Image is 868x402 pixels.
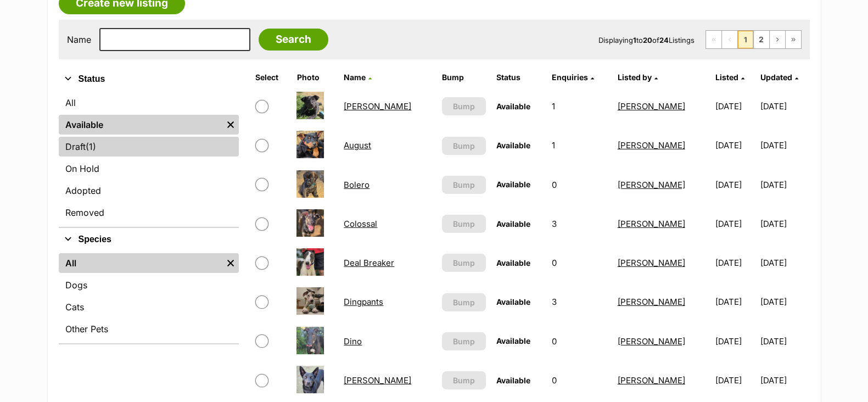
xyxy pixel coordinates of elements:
th: Status [491,69,546,86]
td: [DATE] [711,283,759,321]
td: [DATE] [711,244,759,282]
span: Bump [453,257,475,269]
td: [DATE] [760,322,809,360]
td: [DATE] [760,283,809,321]
a: Remove filter [222,115,239,135]
td: 3 [547,205,612,243]
td: [DATE] [711,322,759,360]
a: [PERSON_NAME] [618,258,685,268]
a: Listed [715,72,744,82]
a: [PERSON_NAME] [618,297,685,307]
span: Updated [760,72,792,82]
button: Species [59,232,239,247]
a: [PERSON_NAME] [618,140,685,150]
td: [DATE] [760,244,809,282]
strong: 1 [633,36,636,44]
a: On Hold [59,159,239,178]
span: Page 1 [738,31,753,48]
a: [PERSON_NAME] [618,180,685,190]
td: 0 [547,361,612,399]
a: Dingpants [344,297,383,307]
a: Removed [59,203,239,222]
th: Select [251,69,292,86]
a: Other Pets [59,319,239,339]
button: Bump [442,293,486,311]
a: Remove filter [222,253,239,273]
a: Draft [59,137,239,157]
button: Bump [442,97,486,115]
button: Bump [442,254,486,272]
a: [PERSON_NAME] [618,219,685,229]
td: [DATE] [760,361,809,399]
a: [PERSON_NAME] [344,101,411,111]
td: 1 [547,126,612,164]
a: Colossal [344,219,377,229]
span: Available [496,180,530,189]
strong: 24 [659,36,669,44]
th: Bump [438,69,491,86]
td: [DATE] [760,166,809,204]
a: [PERSON_NAME] [618,101,685,111]
button: Bump [442,332,486,350]
nav: Pagination [705,30,802,49]
span: Displaying to of Listings [598,36,695,44]
a: Deal Breaker [344,258,394,268]
a: [PERSON_NAME] [618,336,685,347]
a: Name [344,72,372,82]
div: Status [59,91,239,227]
td: [DATE] [760,126,809,164]
a: Next page [770,31,785,48]
a: Dogs [59,275,239,295]
td: [DATE] [711,361,759,399]
a: Adopted [59,181,239,200]
td: 0 [547,166,612,204]
span: (1) [86,140,96,153]
button: Bump [442,176,486,194]
span: Listed by [618,72,652,82]
span: Available [496,376,530,385]
span: Bump [453,140,475,152]
td: 1 [547,87,612,125]
td: [DATE] [760,87,809,125]
button: Bump [442,215,486,233]
a: August [344,140,371,150]
button: Bump [442,371,486,389]
span: Bump [453,336,475,347]
button: Bump [442,137,486,155]
a: Available [59,115,222,135]
td: 0 [547,322,612,360]
th: Photo [292,69,338,86]
span: Available [496,141,530,150]
td: [DATE] [711,87,759,125]
input: Search [259,29,328,51]
div: Species [59,251,239,343]
span: translation missing: en.admin.listings.index.attributes.enquiries [551,72,587,82]
a: Listed by [618,72,658,82]
td: 3 [547,283,612,321]
a: Cats [59,297,239,317]
span: Previous page [722,31,737,48]
a: All [59,93,239,113]
label: Name [67,35,91,44]
a: [PERSON_NAME] [344,375,411,386]
td: [DATE] [760,205,809,243]
a: Dino [344,336,362,347]
a: Last page [786,31,801,48]
span: Available [496,219,530,228]
span: Available [496,336,530,345]
a: Bolero [344,180,369,190]
a: All [59,253,222,273]
td: [DATE] [711,205,759,243]
td: [DATE] [711,166,759,204]
a: Page 2 [754,31,769,48]
span: Available [496,297,530,306]
span: Listed [715,72,738,82]
span: Bump [453,218,475,230]
span: Bump [453,375,475,386]
a: [PERSON_NAME] [618,375,685,386]
span: Available [496,102,530,111]
span: Bump [453,297,475,308]
span: Bump [453,101,475,112]
span: Available [496,258,530,267]
strong: 20 [643,36,652,44]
